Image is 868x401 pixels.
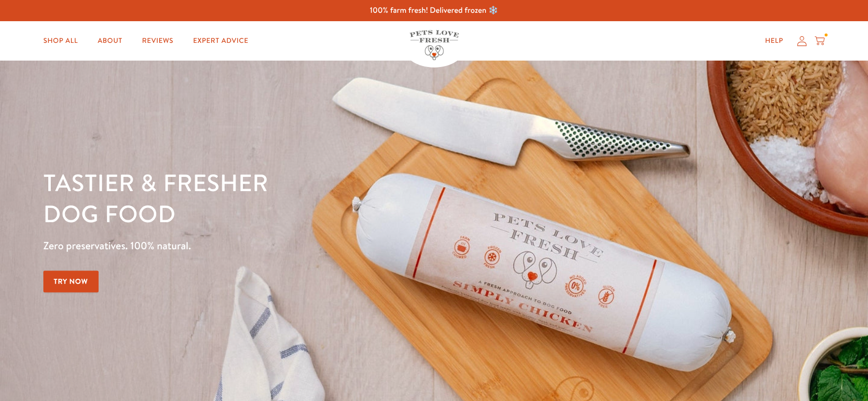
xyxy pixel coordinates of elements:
[35,31,86,51] a: Shop All
[43,168,564,230] h1: Tastier & fresher dog food
[185,31,256,51] a: Expert Advice
[43,270,99,293] a: Try Now
[757,31,791,51] a: Help
[43,237,564,255] p: Zero preservatives. 100% natural.
[90,31,130,51] a: About
[134,31,181,51] a: Reviews
[410,30,459,60] img: Pets Love Fresh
